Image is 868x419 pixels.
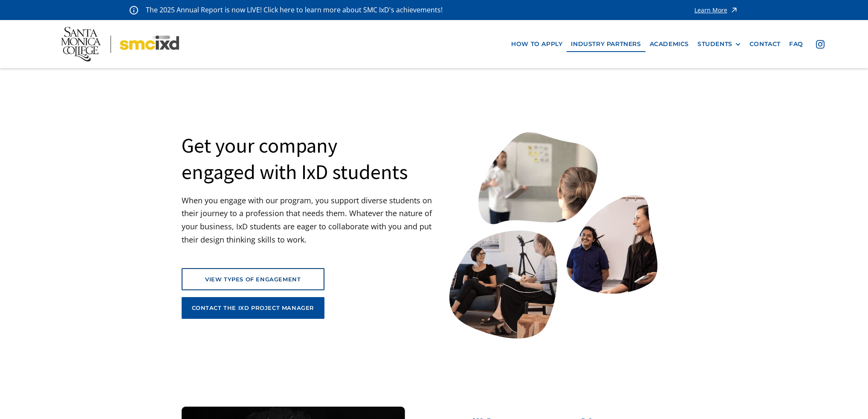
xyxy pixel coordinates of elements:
[697,40,741,48] div: STUDENTS
[449,132,657,338] img: Santa Monica College IxD Students engaging with industry
[816,40,825,49] img: icon - instagram
[192,304,315,312] div: contact the ixd project manager
[697,40,732,48] div: STUDENTS
[567,36,645,52] a: industry partners
[182,194,434,246] p: When you engage with our program, you support diverse students on their journey to a profession t...
[193,275,314,283] div: view types of engagement
[730,4,738,16] img: icon - arrow - alert
[645,36,693,52] a: Academics
[745,36,785,52] a: contact
[182,297,325,318] a: contact the ixd project manager
[694,7,727,13] div: Learn More
[61,27,179,61] img: Santa Monica College - SMC IxD logo
[785,36,807,52] a: faq
[182,132,408,185] h1: Get your company engaged with IxD students
[507,36,567,52] a: how to apply
[694,4,738,16] a: Learn More
[182,268,325,290] a: view types of engagement
[146,4,443,16] p: The 2025 Annual Report is now LIVE! Click here to learn more about SMC IxD's achievements!
[130,6,138,14] img: icon - information - alert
